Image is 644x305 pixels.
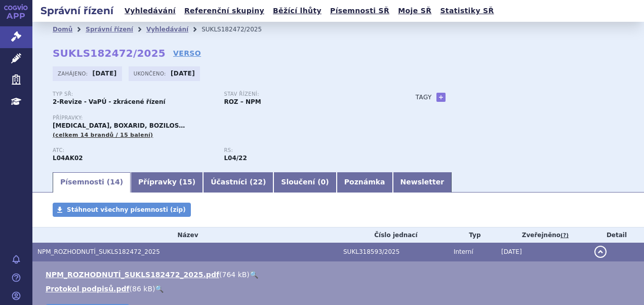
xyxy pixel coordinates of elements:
[224,91,385,97] p: Stav řízení:
[173,48,201,58] a: VERSO
[338,243,449,261] td: SUKL318593/2025
[202,22,275,37] li: SUKLS182472/2025
[53,203,191,217] a: Stáhnout všechny písemnosti (zip)
[449,227,496,243] th: Typ
[182,178,192,186] span: 15
[46,284,634,294] li: ( )
[393,172,452,193] a: Newsletter
[416,91,432,103] h3: Tagy
[46,285,130,293] a: Protokol podpisů.pdf
[496,227,589,243] th: Zveřejněno
[67,206,186,213] span: Stáhnout všechny písemnosti (zip)
[589,227,644,243] th: Detail
[86,26,133,33] a: Správní řízení
[270,4,325,18] a: Běžící lhůty
[454,248,473,255] span: Interní
[395,4,434,18] a: Moje SŘ
[53,172,131,193] a: Písemnosti (14)
[337,172,393,193] a: Poznámka
[436,93,446,102] a: +
[53,155,83,162] strong: TERIFLUNOMID
[250,271,258,279] a: 🔍
[496,243,589,261] td: [DATE]
[594,246,607,258] button: detail
[155,285,164,293] a: 🔍
[37,248,160,255] span: NPM_ROZHODNUTÍ_SUKLS182472_2025
[146,26,188,33] a: Vyhledávání
[53,115,395,121] p: Přípravky:
[122,4,179,18] a: Vyhledávání
[321,178,326,186] span: 0
[224,98,261,105] strong: ROZ – NPM
[181,4,267,18] a: Referenční skupiny
[203,172,273,193] a: Účastníci (22)
[110,178,119,186] span: 14
[93,70,117,77] strong: [DATE]
[134,69,168,78] span: Ukončeno:
[224,155,247,162] strong: teriflunomid
[53,147,214,154] p: ATC:
[224,147,385,154] p: RS:
[437,4,497,18] a: Statistiky SŘ
[273,172,336,193] a: Sloučení (0)
[171,70,195,77] strong: [DATE]
[338,227,449,243] th: Číslo jednací
[32,227,338,243] th: Název
[131,172,203,193] a: Přípravky (15)
[53,122,185,129] span: [MEDICAL_DATA], BOXARID, BOZILOS…
[46,271,219,279] a: NPM_ROZHODNUTÍ_SUKLS182472_2025.pdf
[53,98,166,105] strong: 2-Revize - VaPÚ - zkrácené řízení
[53,91,214,97] p: Typ SŘ:
[222,271,247,279] span: 764 kB
[53,26,72,33] a: Domů
[58,69,90,78] span: Zahájeno:
[560,232,569,239] abbr: (?)
[253,178,262,186] span: 22
[53,132,153,138] span: (celkem 14 brandů / 15 balení)
[46,270,634,280] li: ( )
[132,285,152,293] span: 86 kB
[327,4,392,18] a: Písemnosti SŘ
[32,4,122,18] h2: Správní řízení
[53,47,166,59] strong: SUKLS182472/2025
